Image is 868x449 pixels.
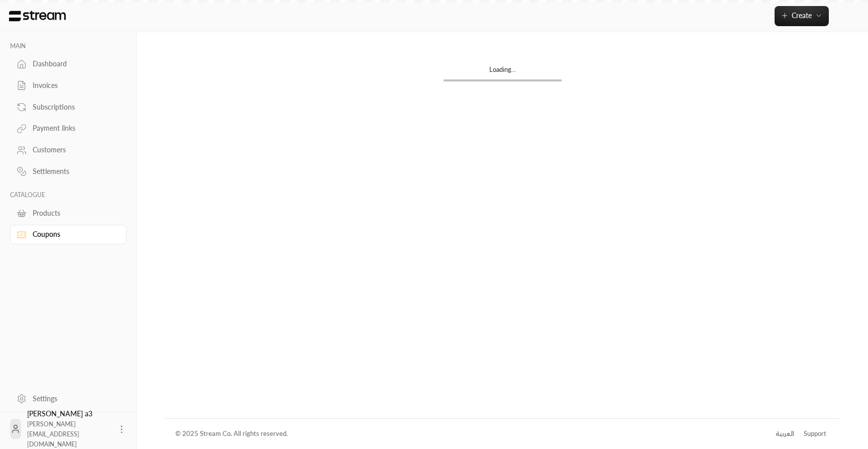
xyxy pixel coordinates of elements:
div: Loading... [444,65,562,79]
div: [PERSON_NAME] a3 [27,409,111,449]
p: CATALOGUE [10,191,127,199]
div: Coupons [33,229,114,239]
div: Settings [33,394,114,404]
div: العربية [776,429,794,439]
a: Subscriptions [10,97,127,117]
p: MAIN [10,42,127,50]
a: Dashboard [10,54,127,74]
div: Invoices [33,80,114,91]
a: Settlements [10,162,127,182]
a: Settings [10,389,127,408]
a: Support [801,425,830,443]
a: Customers [10,140,127,160]
span: Create [792,11,812,20]
div: © 2025 Stream Co. All rights reserved. [175,429,288,439]
div: Payment links [33,123,114,133]
div: Subscriptions [33,102,114,112]
a: Invoices [10,76,127,96]
a: Products [10,203,127,223]
a: Payment links [10,119,127,138]
div: Customers [33,145,114,155]
div: Products [33,208,114,218]
div: Dashboard [33,59,114,69]
div: Settlements [33,166,114,176]
button: Create [775,6,829,26]
a: Coupons [10,225,127,244]
img: Logo [8,11,67,22]
span: [PERSON_NAME][EMAIL_ADDRESS][DOMAIN_NAME] [27,420,79,448]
